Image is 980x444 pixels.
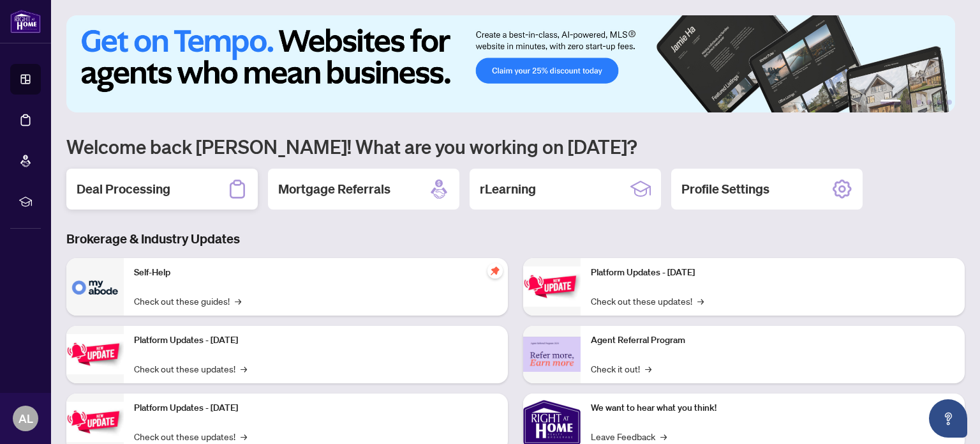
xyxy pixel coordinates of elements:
span: → [660,429,667,443]
button: 5 [937,100,942,105]
img: Self-Help [66,258,124,316]
p: We want to hear what you think! [591,401,954,415]
h2: Mortgage Referrals [278,180,390,198]
p: Platform Updates - [DATE] [134,333,498,348]
span: AL [19,410,33,427]
img: Platform Updates - June 23, 2025 [523,266,581,307]
button: 6 [947,100,952,105]
button: Open asap [929,399,967,438]
h3: Brokerage & Industry Updates [66,230,965,248]
p: Agent Referral Program [591,333,954,348]
a: Check out these guides!→ [134,294,241,308]
p: Platform Updates - [DATE] [134,401,498,415]
h2: Profile Settings [681,180,769,198]
button: 1 [880,100,901,105]
span: → [241,429,247,443]
span: → [697,294,704,308]
h2: rLearning [480,180,536,198]
img: Agent Referral Program [523,337,581,372]
a: Check out these updates!→ [134,362,247,376]
img: Platform Updates - July 21, 2025 [66,402,124,442]
a: Check out these updates!→ [134,429,247,443]
span: → [235,294,241,308]
a: Check it out!→ [591,362,651,376]
span: pushpin [487,263,503,279]
button: 3 [916,100,921,105]
button: 2 [906,100,911,105]
a: Leave Feedback→ [591,429,667,443]
a: Check out these updates!→ [591,294,704,308]
p: Self-Help [134,266,498,280]
img: Slide 0 [66,15,955,112]
img: logo [10,10,41,33]
button: 4 [926,100,932,105]
p: Platform Updates - [DATE] [591,266,954,280]
span: → [241,362,247,376]
h1: Welcome back [PERSON_NAME]! What are you working on [DATE]? [66,134,965,158]
img: Platform Updates - September 16, 2025 [66,334,124,374]
span: → [645,362,651,376]
h2: Deal Processing [77,180,170,198]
